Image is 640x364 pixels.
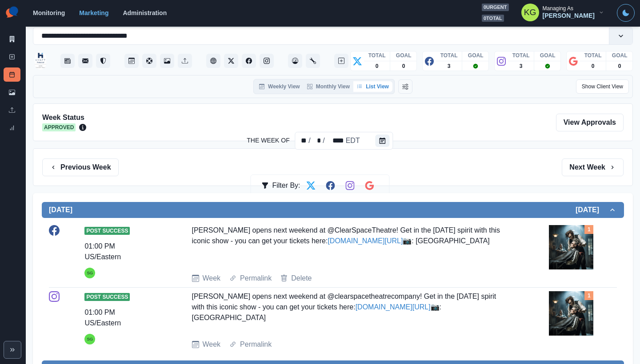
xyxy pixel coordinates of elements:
[87,268,93,278] div: Sarah Gleason
[376,62,379,70] p: 0
[302,177,320,194] button: Filter by Twitter
[520,62,523,70] p: 3
[42,218,624,360] div: [DATE][DATE]
[4,67,20,82] a: Post Schedule
[206,54,220,68] button: Client Website
[87,334,93,344] div: Sarah Gleason
[468,51,484,59] p: GOAL
[288,54,302,68] button: Dashboard
[549,225,593,269] img: lzikd3kjsdtawa1mhbll
[322,177,340,194] button: Filter by Facebook
[306,54,320,68] button: Administration
[178,54,192,68] button: Uploads
[96,54,110,68] button: Reviews
[584,291,593,300] div: Total Media Attached
[482,15,504,22] span: 0 total
[328,237,403,245] a: [DOMAIN_NAME][URL]
[4,50,20,64] a: New Post
[297,135,361,146] div: Date
[512,51,530,59] p: TOTAL
[84,227,130,235] span: Post Success
[376,135,390,147] button: The Week Of
[4,103,20,117] a: Uploads
[448,62,451,70] p: 3
[124,54,139,68] a: Post Schedule
[260,54,274,68] button: Instagram
[440,51,458,59] p: TOTAL
[396,51,412,59] p: GOAL
[312,135,322,146] div: The Week Of
[549,291,593,336] img: lzikd3kjsdtawa1mhbll
[84,241,152,262] div: 01:00 PM US/Eastern
[33,9,65,16] a: Monitoring
[78,54,92,68] button: Messages
[42,158,119,176] button: Previous Week
[242,54,256,68] button: Facebook
[4,341,21,359] button: Expand
[304,81,353,92] button: Monthly View
[192,291,510,332] div: [PERSON_NAME] opens next weekend at @clearspacetheatrecompany! Get in the [DATE] spirit with this...
[612,51,628,59] p: GOAL
[584,51,602,59] p: TOTAL
[42,202,624,218] button: [DATE][DATE]
[247,136,289,145] label: The Week Of
[79,9,108,16] a: Marketing
[4,32,20,46] a: Marketing Summary
[576,206,608,214] h2: [DATE]
[4,121,20,135] a: Review Summary
[584,225,593,234] div: Total Media Attached
[576,79,629,94] button: Show Client View
[291,273,312,284] a: Delete
[540,51,556,59] p: GOAL
[297,135,308,146] div: The Week Of
[556,114,624,131] a: View Approvals
[353,81,392,92] button: List View
[402,62,405,70] p: 0
[256,81,304,92] button: Weekly View
[84,307,152,328] div: 01:00 PM US/Eastern
[361,177,379,194] button: Filter by Google
[261,177,300,194] div: Filter By:
[123,9,167,16] a: Administration
[160,54,174,68] button: Media Library
[618,62,621,70] p: 0
[84,293,130,301] span: Post Success
[42,113,86,122] h2: Week Status
[543,5,573,12] div: Managing As
[592,62,595,70] p: 0
[60,54,75,68] button: Stream
[4,85,20,99] a: Media Library
[42,123,76,131] span: Approved
[543,12,595,20] div: [PERSON_NAME]
[224,54,238,68] button: Twitter
[514,4,612,21] button: Managing As[PERSON_NAME]
[334,54,348,68] button: Create New Post
[322,135,325,146] div: /
[341,177,359,194] button: Filter by Instagram
[203,273,221,284] a: Week
[562,158,624,176] button: Next Week
[356,303,431,311] a: [DOMAIN_NAME][URL]
[240,273,272,284] a: Permalink
[35,52,46,70] img: 106184128264058
[368,51,386,59] p: TOTAL
[524,2,536,23] div: Katrina Gallardo
[142,54,156,68] button: Content Pool
[345,135,361,146] div: The Week Of
[398,79,412,94] button: Change View Order
[240,339,272,350] a: Permalink
[203,339,221,350] a: Week
[295,132,393,150] div: The Week Of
